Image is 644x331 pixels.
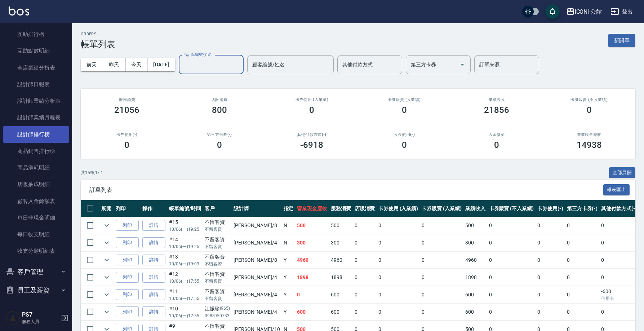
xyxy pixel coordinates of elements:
[282,217,296,234] td: N
[282,269,296,286] td: Y
[6,311,20,325] img: Person
[3,43,69,59] a: 互助點數明細
[295,269,329,286] td: 1898
[274,132,350,137] h2: 其他付款方式(-)
[167,234,203,251] td: #14
[232,269,281,286] td: [PERSON_NAME] /4
[81,58,103,71] button: 前天
[367,97,442,102] h2: 卡券販賣 (入業績)
[552,97,627,102] h2: 卡券販賣 (不入業績)
[232,252,281,269] td: [PERSON_NAME] /8
[205,236,230,243] div: 不留客資
[565,200,600,217] th: 第三方卡券(-)
[463,252,487,269] td: 4960
[99,200,114,217] th: 展開
[9,6,29,16] img: Logo
[377,200,420,217] th: 卡券使用 (入業績)
[3,193,69,209] a: 顧客入金餘額表
[536,304,565,321] td: 0
[169,261,201,267] p: 10/06 (一) 19:03
[205,288,230,295] div: 不留客資
[116,289,139,300] button: 列印
[608,37,635,44] a: 新開單
[182,97,257,102] h2: 店販消費
[563,4,605,19] button: ICONI 公館
[608,34,635,47] button: 新開單
[3,281,69,300] button: 員工及薪資
[114,105,139,115] h3: 21056
[3,93,69,109] a: 設計師業績分析表
[232,234,281,251] td: [PERSON_NAME] /4
[3,109,69,126] a: 設計師業績月報表
[420,234,463,251] td: 0
[487,217,536,234] td: 0
[220,305,230,313] p: (965)
[565,252,600,269] td: 0
[329,200,353,217] th: 服務消費
[487,252,536,269] td: 0
[329,234,353,251] td: 300
[169,295,201,302] p: 10/06 (一) 17:55
[295,286,329,303] td: 0
[142,255,165,266] a: 詳情
[536,269,565,286] td: 0
[377,217,420,234] td: 0
[167,200,203,217] th: 帳單編號/時間
[420,200,463,217] th: 卡券販賣 (入業績)
[124,140,129,150] h3: 0
[329,217,353,234] td: 500
[205,305,230,313] div: 江振瑜
[205,219,230,226] div: 不留客資
[232,200,281,217] th: 設計師
[575,7,602,16] div: ICONI 公館
[205,313,230,319] p: 0988950733
[81,39,115,49] h3: 帳單列表
[601,295,637,302] p: 信用卡
[89,132,165,137] h2: 卡券使用(-)
[103,58,125,71] button: 昨天
[599,200,639,217] th: 其他付款方式(-)
[282,234,296,251] td: N
[101,237,112,248] button: expand row
[295,234,329,251] td: 300
[205,243,230,250] p: 不留客資
[353,304,377,321] td: 0
[101,289,112,300] button: expand row
[353,200,377,217] th: 店販消費
[565,217,600,234] td: 0
[609,167,636,178] button: 全部展開
[205,295,230,302] p: 不留客資
[3,243,69,259] a: 收支分類明細表
[142,272,165,283] a: 詳情
[142,237,165,248] a: 詳情
[116,306,139,318] button: 列印
[377,286,420,303] td: 0
[329,252,353,269] td: 4960
[536,286,565,303] td: 0
[463,304,487,321] td: 600
[22,311,59,318] h5: PS7
[116,220,139,231] button: 列印
[353,252,377,269] td: 0
[205,270,230,278] div: 不留客資
[300,140,323,150] h3: -6918
[459,97,534,102] h2: 業績收入
[295,217,329,234] td: 500
[217,140,222,150] h3: 0
[169,278,201,284] p: 10/06 (一) 17:55
[203,200,232,217] th: 客戶
[142,306,165,318] a: 詳情
[463,200,487,217] th: 業績收入
[420,304,463,321] td: 0
[169,313,201,319] p: 10/06 (一) 17:55
[536,252,565,269] td: 0
[169,226,201,233] p: 10/06 (一) 19:25
[3,76,69,93] a: 設計師日報表
[353,234,377,251] td: 0
[147,58,175,71] button: [DATE]
[81,32,115,36] h2: ORDERS
[295,252,329,269] td: 4960
[167,252,203,269] td: #13
[89,97,165,102] h3: 服務消費
[608,5,635,18] button: 登出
